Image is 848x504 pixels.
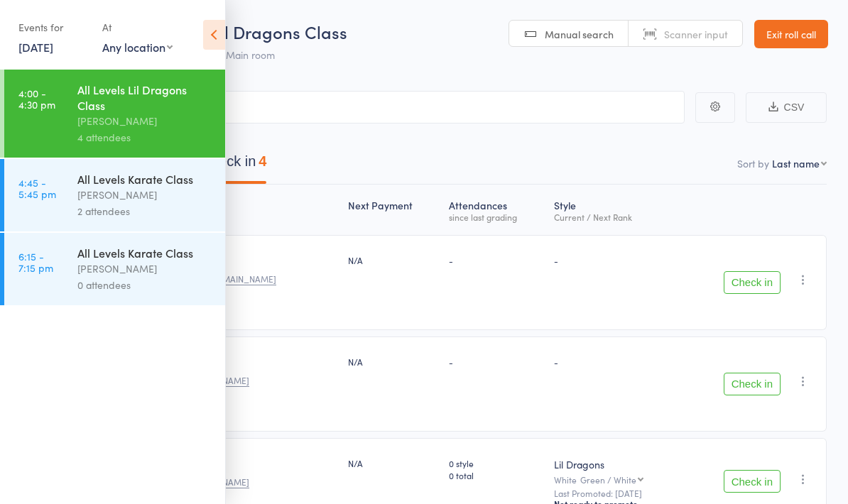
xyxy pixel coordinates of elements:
[554,212,676,221] div: Current / Next Rank
[77,82,213,113] div: All Levels Lil Dragons Class
[21,91,685,124] input: Search by name
[18,177,56,199] time: 4:45 - 5:45 pm
[737,156,769,170] label: Sort by
[545,27,614,41] span: Manual search
[4,233,225,305] a: 6:15 -7:15 pmAll Levels Karate Class[PERSON_NAME]0 attendees
[77,171,213,187] div: All Levels Karate Class
[746,92,827,123] button: CSV
[77,203,213,219] div: 2 attendees
[77,261,213,277] div: [PERSON_NAME]
[772,156,820,170] div: Last name
[443,191,549,229] div: Atten­dances
[136,20,347,43] span: All Levels Lil Dragons Class
[77,129,213,146] div: 4 attendees
[554,254,676,266] div: -
[226,48,275,62] span: Main room
[580,475,636,484] div: Green / White
[554,488,676,498] small: Last Promoted: [DATE]
[348,457,437,469] div: N/A
[77,113,213,129] div: [PERSON_NAME]
[724,373,781,395] button: Check in
[348,254,437,266] div: N/A
[449,212,543,221] div: since last grading
[449,457,543,469] span: 0 style
[102,39,173,55] div: Any location
[18,251,53,273] time: 6:15 - 7:15 pm
[449,356,543,368] div: -
[724,271,781,294] button: Check in
[754,20,828,48] a: Exit roll call
[18,16,88,39] div: Events for
[77,187,213,203] div: [PERSON_NAME]
[348,356,437,368] div: N/A
[548,191,682,229] div: Style
[4,70,225,158] a: 4:00 -4:30 pmAll Levels Lil Dragons Class[PERSON_NAME]4 attendees
[554,356,676,368] div: -
[259,153,266,169] div: 4
[18,87,55,110] time: 4:00 - 4:30 pm
[449,469,543,481] span: 0 total
[664,27,728,41] span: Scanner input
[4,159,225,231] a: 4:45 -5:45 pmAll Levels Karate Class[PERSON_NAME]2 attendees
[554,457,676,471] div: Lil Dragons
[102,16,173,39] div: At
[449,254,543,266] div: -
[77,277,213,293] div: 0 attendees
[724,470,781,493] button: Check in
[18,39,53,55] a: [DATE]
[342,191,443,229] div: Next Payment
[77,245,213,261] div: All Levels Karate Class
[554,475,676,484] div: White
